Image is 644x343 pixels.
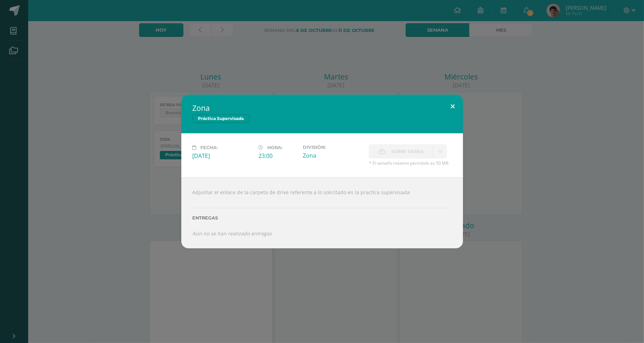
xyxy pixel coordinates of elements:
span: Fecha: [201,145,218,150]
div: Zona [303,152,363,159]
div: 23:00 [259,152,297,160]
i: Aún no se han realizado entregas [193,230,272,237]
span: Práctica Supervisada [193,114,250,123]
span: Hora: [268,145,283,150]
label: Entregas [193,215,452,221]
button: Close (Esc) [443,95,463,119]
label: La fecha de entrega ha expirado [369,145,433,158]
span: * El tamaño máximo permitido es 50 MB [369,160,452,166]
a: La fecha de entrega ha expirado [433,145,447,158]
div: [DATE] [193,152,253,160]
h2: Zona [193,103,452,113]
span: Subir tarea [391,145,424,158]
div: Adjuntar el enlace de la carpeta de drive referente a lo solicitado en la practica supervisada [181,177,463,248]
label: División: [303,145,363,150]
